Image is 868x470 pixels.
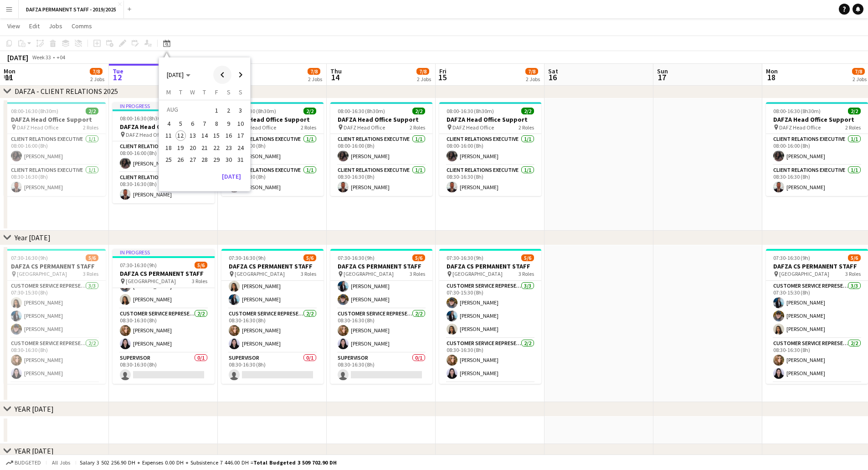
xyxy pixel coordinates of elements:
app-job-card: 07:30-16:30 (9h)5/6DAFZA CS PERMANENT STAFF [GEOGRAPHIC_DATA]3 RolesCustomer Service Representati... [766,249,868,384]
span: 18 [163,142,174,153]
h3: DAFZA Head Office Support [766,115,868,124]
span: 29 [211,154,222,165]
app-card-role: Client Relations Executive1/108:30-16:30 (8h)[PERSON_NAME] [4,165,106,196]
a: Edit [26,20,43,32]
button: 31-08-2025 [235,154,247,165]
button: 25-08-2025 [163,154,175,165]
h3: DAFZA CS PERMANENT STAFF [766,262,868,270]
span: 30 [223,154,234,165]
app-job-card: 07:30-16:30 (9h)5/6DAFZA CS PERMANENT STAFF [GEOGRAPHIC_DATA]3 RolesCustomer Service Representati... [221,249,324,384]
app-card-role: Customer Service Representative2/208:30-16:30 (8h)[PERSON_NAME][PERSON_NAME] [221,309,324,353]
app-job-card: 07:30-16:30 (9h)5/6DAFZA CS PERMANENT STAFF [GEOGRAPHIC_DATA]3 RolesCustomer Service Representati... [330,249,432,384]
span: 4 [163,118,174,129]
button: 05-08-2025 [175,118,186,129]
span: 3 Roles [192,278,207,284]
button: Budgeted [5,458,42,468]
h3: DAFZA CS PERMANENT STAFF [4,262,106,270]
div: 2 Jobs [308,76,322,83]
span: DAFZ Head Office [17,124,58,131]
h3: DAFZA Head Office Support [113,123,215,131]
span: T [203,88,206,96]
span: 9 [223,118,234,129]
span: 13 [187,130,198,141]
span: 27 [187,154,198,165]
span: 2 Roles [845,124,861,131]
h3: DAFZA CS PERMANENT STAFF [113,269,215,278]
span: 19 [175,142,186,153]
div: 2 Jobs [853,76,867,83]
span: 15 [211,130,222,141]
app-job-card: 07:30-16:30 (9h)5/6DAFZA CS PERMANENT STAFF [GEOGRAPHIC_DATA]3 RolesCustomer Service Representati... [4,249,106,384]
div: 08:00-16:30 (8h30m)2/2DAFZA Head Office Support DAFZ Head Office2 RolesClient Relations Executive... [439,102,541,196]
span: Week 33 [30,54,53,61]
span: 15 [438,72,447,83]
span: T [179,88,182,96]
span: S [239,88,242,96]
h3: DAFZA CS PERMANENT STAFF [221,262,324,270]
span: 2/2 [86,108,98,114]
span: 3 Roles [301,270,316,277]
span: 07:30-16:30 (9h) [120,262,157,269]
span: Sun [657,67,668,75]
span: 07:30-16:30 (9h) [229,254,266,261]
app-card-role: Customer Service Representative2/208:30-16:30 (8h)[PERSON_NAME][PERSON_NAME] [766,338,868,382]
button: 14-08-2025 [199,129,211,141]
span: [DATE] [167,71,184,79]
app-card-role: Client Relations Executive1/108:30-16:30 (8h)[PERSON_NAME] [330,165,432,196]
button: 27-08-2025 [187,154,199,165]
span: Comms [72,22,92,30]
span: 28 [199,154,210,165]
span: 22 [211,142,222,153]
button: 01-08-2025 [211,103,222,118]
div: DAFZA - CLIENT RELATIONS 2025 [15,87,118,96]
div: 2 Jobs [90,76,104,83]
app-card-role: Client Relations Executive1/108:00-16:00 (8h)[PERSON_NAME] [439,134,541,165]
span: W [190,88,195,96]
button: 24-08-2025 [235,142,247,154]
span: DAFZ Head Office [452,124,494,131]
app-job-card: In progress07:30-16:30 (9h)5/6DAFZA CS PERMANENT STAFF [GEOGRAPHIC_DATA]3 RolesCustomer Service R... [113,249,215,384]
button: 15-08-2025 [211,129,222,141]
h3: DAFZA CS PERMANENT STAFF [330,262,432,270]
span: 14 [199,130,210,141]
span: 23 [223,142,234,153]
span: 5/6 [195,262,207,269]
span: All jobs [50,459,72,466]
span: 5/6 [86,254,98,261]
span: [GEOGRAPHIC_DATA] [344,270,394,277]
h3: DAFZA Head Office Support [439,115,541,124]
a: Jobs [45,20,66,32]
span: 5/6 [848,254,861,261]
h3: DAFZA Head Office Support [4,115,106,124]
span: 7/8 [416,68,429,75]
div: 2 Jobs [417,76,431,83]
button: 28-08-2025 [199,154,211,165]
app-card-role: Customer Service Representative2/208:30-16:30 (8h)[PERSON_NAME][PERSON_NAME] [113,309,215,353]
span: 11 [2,72,15,83]
span: Tue [113,67,123,75]
span: 16 [547,72,558,83]
span: 7/8 [852,68,865,75]
span: 2 Roles [410,124,425,131]
app-job-card: 08:00-16:30 (8h30m)2/2DAFZA Head Office Support DAFZ Head Office2 RolesClient Relations Executive... [330,102,432,196]
span: View [7,22,20,30]
div: +04 [56,54,65,61]
button: 22-08-2025 [211,142,222,154]
app-card-role: Client Relations Executive1/108:30-16:30 (8h)[PERSON_NAME] [766,165,868,196]
span: 25 [163,154,174,165]
button: 10-08-2025 [235,118,247,129]
span: 14 [329,72,342,83]
div: 08:00-16:30 (8h30m)2/2DAFZA Head Office Support DAFZ Head Office2 RolesClient Relations Executive... [4,102,106,196]
span: 5/6 [412,254,425,261]
span: 3 [235,104,246,117]
span: Fri [439,67,447,75]
button: 26-08-2025 [175,154,186,165]
span: 07:30-16:30 (9h) [447,254,483,261]
span: [GEOGRAPHIC_DATA] [126,278,176,284]
button: 06-08-2025 [187,118,199,129]
button: [DATE] [218,169,245,184]
span: M [166,88,171,96]
span: 5/6 [521,254,534,261]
